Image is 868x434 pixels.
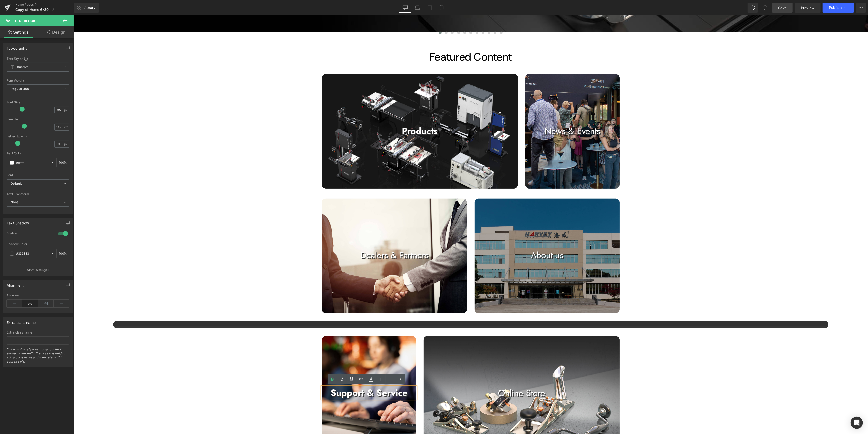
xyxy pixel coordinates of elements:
[64,142,68,146] span: px
[57,249,69,258] div: %
[57,158,69,167] div: %
[17,65,28,69] b: Custom
[7,331,69,334] div: Extra class name
[257,371,334,384] strong: Support & Service
[851,417,863,429] div: Open Intercom Messenger
[7,43,27,50] div: Typography
[27,268,47,272] p: More settings
[7,231,53,237] div: Enable
[778,5,787,10] span: Save
[7,280,24,287] div: Alignment
[7,218,29,225] div: Text Shadow
[64,108,68,112] span: px
[11,200,19,204] b: None
[11,87,30,91] b: Regular 400
[83,5,95,10] span: Library
[7,192,69,196] div: Text Transform
[401,234,546,246] p: About us
[7,317,36,325] div: Extra class name
[399,3,411,13] a: Desktop
[748,3,758,13] button: Undo
[248,234,393,246] p: Dealers & Partners
[823,3,854,13] button: Publish
[7,173,69,177] div: Font
[7,118,69,121] div: Line Height
[452,110,546,122] p: News & Events
[829,6,842,10] span: Publish
[7,294,69,297] div: Alignment
[7,100,69,104] div: Font Size
[7,56,69,61] div: Text Styles
[795,3,821,13] a: Preview
[16,251,49,256] input: Color
[74,3,99,13] a: New Library
[16,160,49,165] input: Color
[15,8,49,12] span: Copy of Home 6-30
[3,264,73,276] button: More settings
[38,26,75,38] a: Design
[7,79,69,82] div: Font Weight
[7,347,69,367] div: If you wish to style particular content element differently, then use this field to add a class n...
[7,152,69,155] div: Text Color
[436,3,448,13] a: Mobile
[350,372,546,384] p: Online Store
[64,125,68,129] span: em
[411,3,423,13] a: Laptop
[7,135,69,138] div: Letter Spacing
[760,3,770,13] button: Redo
[11,182,22,186] i: Default
[856,3,866,13] button: More
[423,3,436,13] a: Tablet
[15,3,74,7] a: Home Pages
[7,242,69,246] div: Shadow Color
[801,5,815,10] span: Preview
[14,19,35,23] span: Text Block
[329,109,364,122] strong: Products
